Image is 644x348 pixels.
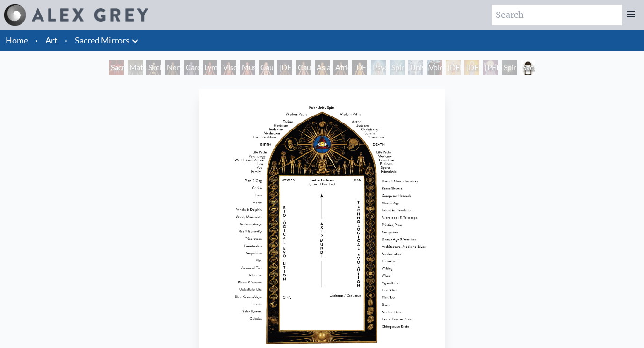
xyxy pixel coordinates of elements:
[464,60,479,75] div: [DEMOGRAPHIC_DATA]
[446,60,461,75] div: [DEMOGRAPHIC_DATA]
[315,60,330,75] div: Asian Man
[427,60,442,75] div: Void Clear Light
[75,34,130,47] a: Sacred Mirrors
[221,60,236,75] div: Viscera
[371,60,386,75] div: Psychic Energy System
[184,60,199,75] div: Cardiovascular System
[203,60,217,75] div: Lymphatic System
[165,60,180,75] div: Nervous System
[296,60,311,75] div: Caucasian Man
[492,5,622,25] input: Search
[352,60,367,75] div: [DEMOGRAPHIC_DATA] Woman
[45,34,58,47] a: Art
[502,60,517,75] div: Spiritual World
[146,60,161,75] div: Skeletal System
[483,60,498,75] div: [PERSON_NAME]
[109,60,124,75] div: Sacred Mirrors Room, [GEOGRAPHIC_DATA]
[6,35,28,45] a: Home
[128,60,143,75] div: Material World
[277,60,292,75] div: [DEMOGRAPHIC_DATA] Woman
[408,60,423,75] div: Universal Mind Lattice
[259,60,274,75] div: Caucasian Woman
[32,30,42,51] li: ·
[521,60,535,75] div: Sacred Mirrors Frame
[390,60,405,75] div: Spiritual Energy System
[333,60,348,75] div: African Man
[240,60,255,75] div: Muscle System
[61,30,71,51] li: ·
